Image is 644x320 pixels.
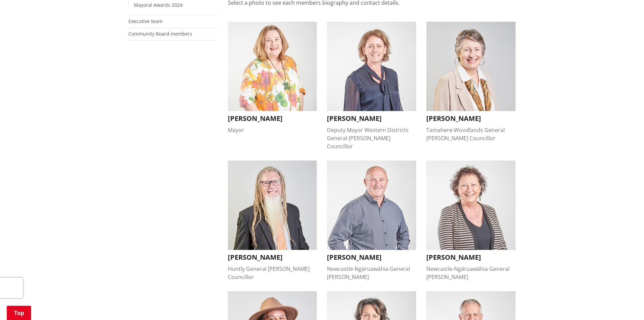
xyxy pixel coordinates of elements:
h3: [PERSON_NAME] [228,253,317,261]
h3: [PERSON_NAME] [426,253,516,261]
div: Deputy Mayor Western Districts General [PERSON_NAME] Councillor [327,126,416,150]
div: Newcastle-Ngāruawāhia General [PERSON_NAME] [327,265,416,281]
button: Jacqui Church [PERSON_NAME] Mayor [228,22,317,134]
img: David Whyte [228,161,317,250]
h3: [PERSON_NAME] [327,114,416,123]
a: Community Board members [128,30,192,37]
button: Janet Gibb [PERSON_NAME] Newcastle-Ngāruawāhia General [PERSON_NAME] [426,161,516,281]
h3: [PERSON_NAME] [228,114,317,123]
button: David Whyte [PERSON_NAME] Huntly General [PERSON_NAME] Councillor [228,161,317,281]
div: Mayor [228,126,317,134]
img: Carolyn Eyre [327,22,416,111]
button: Carolyn Eyre [PERSON_NAME] Deputy Mayor Western Districts General [PERSON_NAME] Councillor [327,22,416,150]
img: Janet Gibb [426,161,516,250]
h3: [PERSON_NAME] [426,114,516,123]
div: Huntly General [PERSON_NAME] Councillor [228,265,317,281]
button: Eugene Patterson [PERSON_NAME] Newcastle-Ngāruawāhia General [PERSON_NAME] [327,161,416,281]
button: Crystal Beavis [PERSON_NAME] Tamahere-Woodlands General [PERSON_NAME] Councillor [426,22,516,142]
img: Jacqui Church [228,22,317,111]
img: Eugene Patterson [327,161,416,250]
iframe: Messenger Launcher [613,292,637,316]
div: Newcastle-Ngāruawāhia General [PERSON_NAME] [426,265,516,281]
a: Top [7,306,31,320]
a: Mayoral Awards 2024 [134,2,183,8]
h3: [PERSON_NAME] [327,253,416,261]
div: Tamahere-Woodlands General [PERSON_NAME] Councillor [426,126,516,142]
img: Crystal Beavis [426,22,516,111]
a: Executive team [128,18,163,24]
